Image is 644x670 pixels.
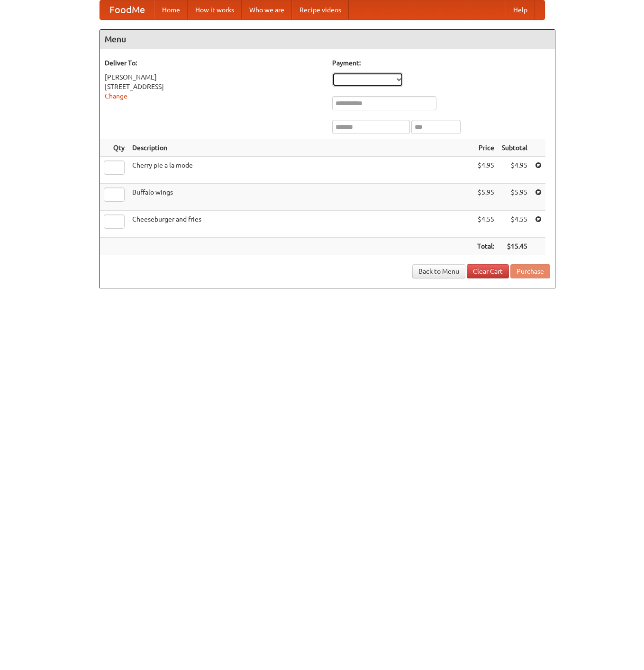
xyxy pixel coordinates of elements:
[188,0,242,19] a: How it works
[105,72,323,82] div: [PERSON_NAME]
[510,264,550,278] button: Purchase
[498,211,531,238] td: $4.55
[473,157,498,184] td: $4.95
[100,0,154,19] a: FoodMe
[105,82,323,91] div: [STREET_ADDRESS]
[105,92,127,100] a: Change
[128,157,473,184] td: Cherry pie a la mode
[473,238,498,255] th: Total:
[473,184,498,211] td: $5.95
[473,211,498,238] td: $4.55
[105,58,323,68] h5: Deliver To:
[128,211,473,238] td: Cheeseburger and fries
[498,238,531,255] th: $15.45
[128,139,473,157] th: Description
[473,139,498,157] th: Price
[506,0,535,19] a: Help
[242,0,292,19] a: Who we are
[154,0,188,19] a: Home
[467,264,509,278] a: Clear Cart
[128,184,473,211] td: Buffalo wings
[498,157,531,184] td: $4.95
[332,58,550,68] h5: Payment:
[100,139,128,157] th: Qty
[292,0,349,19] a: Recipe videos
[412,264,465,278] a: Back to Menu
[498,184,531,211] td: $5.95
[498,139,531,157] th: Subtotal
[100,30,555,49] h4: Menu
